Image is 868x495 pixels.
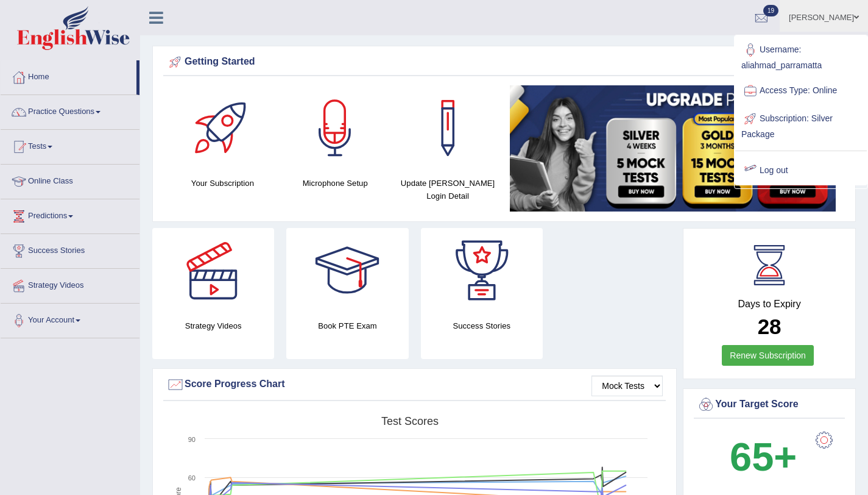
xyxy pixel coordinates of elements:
div: Getting Started [166,53,842,71]
h4: Success Stories [421,319,543,332]
a: Home [1,60,136,91]
a: Practice Questions [1,95,139,126]
a: Strategy Videos [1,269,139,299]
h4: Book PTE Exam [286,319,408,332]
b: 28 [758,315,782,338]
a: Tests [1,130,139,160]
b: 65+ [730,435,797,479]
a: Log out [735,157,867,185]
tspan: Test scores [381,415,439,427]
a: Access Type: Online [735,77,867,105]
span: 19 [763,5,778,16]
text: 90 [188,436,196,443]
div: Your Target Score [697,396,842,414]
a: Online Class [1,165,139,195]
a: Subscription: Silver Package [735,105,867,146]
h4: Microphone Setup [285,177,386,190]
h4: Days to Expiry [697,299,842,310]
h4: Update [PERSON_NAME] Login Detail [398,177,498,202]
h4: Your Subscription [172,177,273,190]
img: small5.jpg [510,85,836,212]
a: Success Stories [1,234,139,265]
a: Renew Subscription [722,345,814,366]
a: Username: aliahmad_parramatta [735,36,867,77]
div: Score Progress Chart [166,376,663,394]
a: Your Account [1,304,139,334]
h4: Strategy Videos [152,319,274,332]
a: Predictions [1,199,139,230]
text: 60 [188,474,196,482]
